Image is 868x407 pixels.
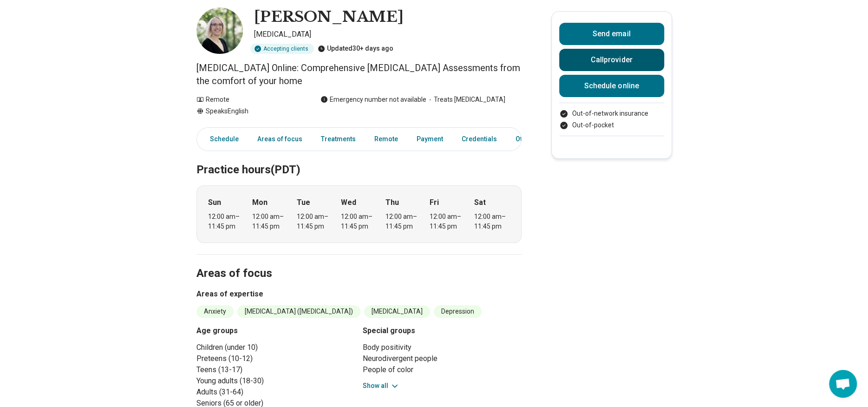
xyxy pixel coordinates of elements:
a: Other [510,130,543,149]
h3: Special groups [363,325,522,336]
li: Out-of-pocket [559,120,664,130]
li: Adults (31-64) [196,387,355,398]
div: 12:00 am – 11:45 pm [208,212,244,231]
a: Remote [369,130,404,149]
a: Schedule online [559,75,664,97]
button: Send email [559,23,664,45]
h1: [PERSON_NAME] [254,7,404,27]
div: 12:00 am – 11:45 pm [341,212,377,231]
a: Payment [411,130,449,149]
li: [MEDICAL_DATA] [364,305,430,318]
li: Body positivity [363,342,522,353]
strong: Sun [208,197,221,208]
strong: Fri [430,197,439,208]
strong: Sat [474,197,486,208]
span: Treats [MEDICAL_DATA] [426,95,505,105]
a: Treatments [315,130,361,149]
li: Teens (13-17) [196,364,355,375]
button: Callprovider [559,49,664,71]
img: Jo Shaw, Psychologist [196,7,243,54]
li: People of color [363,364,522,375]
li: [MEDICAL_DATA] ([MEDICAL_DATA]) [237,305,360,318]
div: When does the program meet? [196,185,522,243]
div: Speaks English [196,106,302,116]
a: Open chat [829,370,857,398]
div: 12:00 am – 11:45 pm [252,212,288,231]
div: Accepting clients [250,44,314,54]
p: [MEDICAL_DATA] [254,29,522,40]
li: Neurodivergent people [363,353,522,364]
strong: Wed [341,197,356,208]
div: Updated 30+ days ago [318,44,393,54]
li: Depression [434,305,482,318]
p: [MEDICAL_DATA] Online: Comprehensive [MEDICAL_DATA] Assessments from the comfort of your home [196,61,522,87]
h2: Areas of focus [196,243,522,282]
ul: Payment options [559,109,664,130]
h2: Practice hours (PDT) [196,140,522,178]
div: 12:00 am – 11:45 pm [430,212,465,231]
li: Preteens (10-12) [196,353,355,364]
strong: Thu [385,197,399,208]
h3: Areas of expertise [196,289,522,300]
div: 12:00 am – 11:45 pm [297,212,333,231]
div: 12:00 am – 11:45 pm [385,212,421,231]
li: Out-of-network insurance [559,109,664,118]
div: Remote [196,95,302,105]
a: Credentials [456,130,503,149]
a: Areas of focus [252,130,308,149]
div: Emergency number not available [320,95,426,105]
li: Young adults (18-30) [196,375,355,387]
strong: Mon [252,197,268,208]
h3: Age groups [196,325,355,336]
a: Schedule [199,130,244,149]
button: Show all [363,381,399,391]
li: Anxiety [196,305,234,318]
div: 12:00 am – 11:45 pm [474,212,510,231]
li: Children (under 10) [196,342,355,353]
strong: Tue [297,197,310,208]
